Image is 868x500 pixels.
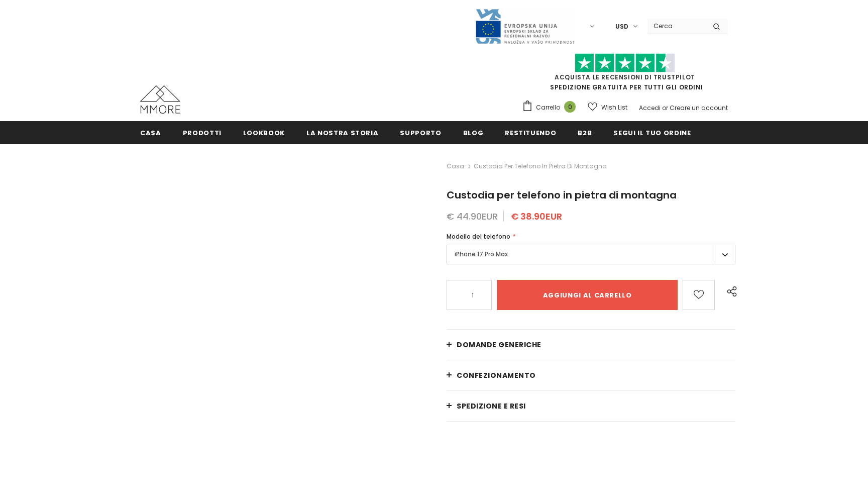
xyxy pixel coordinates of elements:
span: Restituendo [505,128,556,138]
span: Modello del telefono [447,232,510,241]
span: SPEDIZIONE GRATUITA PER TUTTI GLI ORDINI [522,58,728,91]
a: La nostra storia [306,121,378,144]
span: Custodia per telefono in pietra di montagna [447,188,677,202]
a: Prodotti [183,121,222,144]
span: La nostra storia [306,128,378,138]
a: Spedizione e resi [447,391,735,421]
span: Carrello [536,103,560,113]
span: Custodia per telefono in pietra di montagna [474,160,607,172]
span: € 44.90EUR [447,210,498,223]
span: Spedizione e resi [457,401,526,411]
span: Casa [140,128,161,138]
a: Casa [447,160,464,172]
span: 0 [564,101,576,113]
input: Search Site [647,19,705,33]
a: CONFEZIONAMENTO [447,360,735,390]
a: Accedi [639,104,661,112]
span: B2B [578,128,592,138]
span: Wish List [601,103,627,113]
a: Casa [140,121,161,144]
a: Carrello 0 [522,100,581,115]
a: Segui il tuo ordine [613,121,691,144]
a: supporto [400,121,441,144]
span: € 38.90EUR [511,210,562,223]
img: Javni Razpis [475,8,575,45]
input: Aggiungi al carrello [497,280,678,310]
img: Casi MMORE [140,85,180,114]
a: Domande generiche [447,330,735,360]
a: Blog [463,121,484,144]
span: Domande generiche [457,340,541,350]
a: Restituendo [505,121,556,144]
img: Fidati di Pilot Stars [575,53,675,73]
span: USD [615,22,628,32]
a: Acquista le recensioni di TrustPilot [555,73,695,81]
span: supporto [400,128,441,138]
label: iPhone 17 Pro Max [447,245,735,264]
a: Creare un account [670,104,728,112]
span: or [662,104,668,112]
span: Prodotti [183,128,222,138]
a: B2B [578,121,592,144]
span: CONFEZIONAMENTO [457,370,536,380]
span: Lookbook [243,128,285,138]
a: Wish List [588,98,627,116]
a: Lookbook [243,121,285,144]
span: Blog [463,128,484,138]
span: Segui il tuo ordine [613,128,691,138]
a: Javni Razpis [475,22,575,30]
